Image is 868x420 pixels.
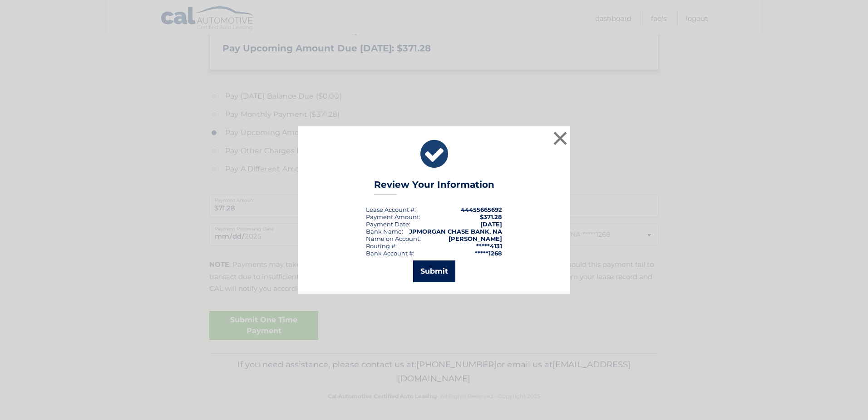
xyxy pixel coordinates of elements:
button: Submit [413,260,455,282]
div: : [366,220,410,228]
div: Routing #: [366,242,397,250]
span: $371.28 [480,213,502,220]
strong: [PERSON_NAME] [449,235,502,242]
strong: JPMORGAN CHASE BANK, NA [409,228,502,235]
div: Payment Amount: [366,213,420,220]
span: [DATE] [480,220,502,228]
strong: 44455665692 [461,206,502,213]
div: Bank Account #: [366,250,414,257]
div: Name on Account: [366,235,421,242]
div: Bank Name: [366,228,403,235]
button: × [551,129,569,147]
h3: Review Your Information [374,179,494,195]
div: Lease Account #: [366,206,416,213]
span: Payment Date [366,220,409,228]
